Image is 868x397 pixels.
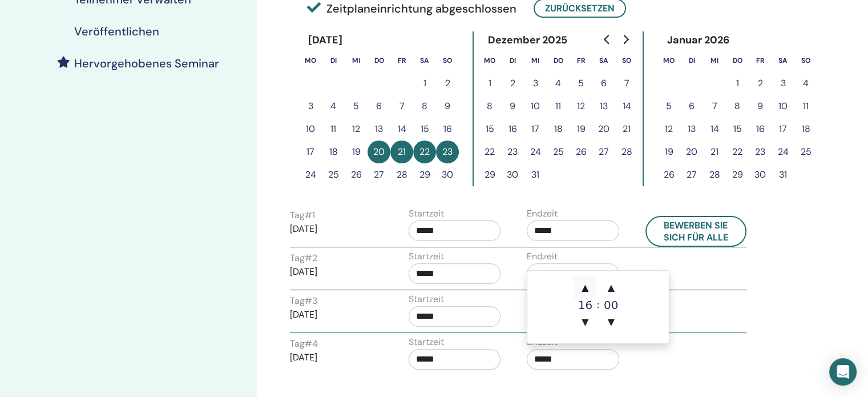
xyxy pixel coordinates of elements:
button: 12 [345,118,368,141]
button: 22 [478,141,501,163]
label: Startzeit [409,292,444,306]
button: 28 [703,163,726,186]
button: 23 [501,141,524,163]
button: 16 [749,118,772,141]
button: 14 [615,95,638,118]
button: 23 [436,141,459,163]
button: 6 [680,95,703,118]
button: 6 [368,95,390,118]
button: 10 [299,118,322,141]
th: Montag [299,49,322,72]
button: 18 [322,141,345,163]
div: : [596,276,599,334]
button: 13 [592,95,615,118]
label: Tag # 1 [290,208,315,222]
th: Donnerstag [726,49,749,72]
button: Go to previous month [598,28,616,51]
button: 3 [772,72,794,95]
button: 19 [657,141,680,163]
button: 20 [368,141,390,163]
button: 4 [547,72,570,95]
button: 20 [680,141,703,163]
th: Dienstag [680,49,703,72]
p: [DATE] [290,222,382,236]
th: Montag [478,49,501,72]
button: 2 [501,72,524,95]
th: Mittwoch [524,49,547,72]
button: 9 [749,95,772,118]
button: 14 [703,118,726,141]
button: 17 [772,118,794,141]
label: Tag # 2 [290,251,317,265]
th: Mittwoch [703,49,726,72]
button: 5 [345,95,368,118]
button: 29 [413,163,436,186]
button: 28 [390,163,413,186]
button: 27 [680,163,703,186]
button: 11 [794,95,817,118]
div: 16 [574,299,596,311]
button: 21 [615,118,638,141]
button: 9 [436,95,459,118]
span: ▲ [600,276,623,299]
button: 29 [478,163,501,186]
th: Freitag [749,49,772,72]
button: 15 [726,118,749,141]
button: 29 [726,163,749,186]
button: 16 [436,118,459,141]
button: Bewerben Sie sich für alle [645,216,747,247]
button: 23 [749,141,772,163]
h4: Hervorgehobenes Seminar [74,57,219,70]
button: 5 [570,72,592,95]
th: Sonntag [436,49,459,72]
button: 26 [570,141,592,163]
button: 22 [726,141,749,163]
button: 31 [772,163,794,186]
button: 1 [726,72,749,95]
button: 31 [524,163,547,186]
button: 11 [547,95,570,118]
button: 8 [413,95,436,118]
button: 21 [703,141,726,163]
label: Tag # 4 [290,337,318,351]
button: 8 [726,95,749,118]
th: Montag [657,49,680,72]
button: 16 [501,118,524,141]
button: 26 [345,163,368,186]
th: Dienstag [501,49,524,72]
button: 25 [322,163,345,186]
button: 1 [478,72,501,95]
button: 12 [657,118,680,141]
button: 3 [524,72,547,95]
p: [DATE] [290,351,382,364]
button: 1 [413,72,436,95]
button: 30 [749,163,772,186]
button: 27 [592,141,615,163]
th: Samstag [772,49,794,72]
th: Sonntag [794,49,817,72]
span: ▼ [600,311,623,334]
button: 26 [657,163,680,186]
button: 19 [570,118,592,141]
h4: Veröffentlichen [74,25,159,38]
span: ▼ [574,311,596,334]
th: Donnerstag [547,49,570,72]
button: 12 [570,95,592,118]
p: [DATE] [290,308,382,322]
div: 00 [600,299,623,311]
button: 8 [478,95,501,118]
button: 22 [413,141,436,163]
button: 25 [794,141,817,163]
button: 24 [299,163,322,186]
button: 9 [501,95,524,118]
button: 19 [345,141,368,163]
button: Go to next month [616,28,635,51]
label: Startzeit [409,207,444,220]
button: 10 [772,95,794,118]
th: Sonntag [615,49,638,72]
span: ▲ [574,276,596,299]
div: Januar 2026 [657,31,738,49]
button: 7 [615,72,638,95]
th: Donnerstag [368,49,390,72]
th: Dienstag [322,49,345,72]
